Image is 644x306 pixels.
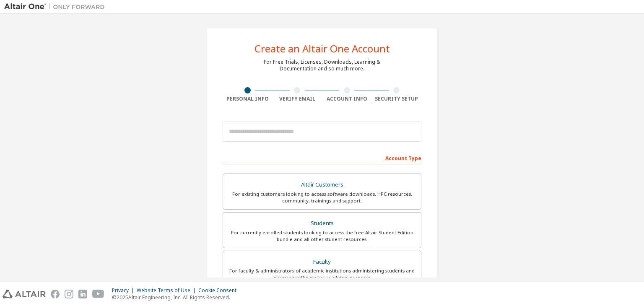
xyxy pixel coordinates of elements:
div: Account Info [322,96,372,102]
img: altair_logo.svg [3,290,46,298]
img: youtube.svg [92,290,104,298]
img: Altair One [4,3,109,11]
div: Students [228,218,416,229]
div: Website Terms of Use [137,287,198,294]
div: Privacy [112,287,137,294]
div: Altair Customers [228,179,416,191]
div: Verify Email [273,96,322,102]
img: facebook.svg [51,290,60,298]
div: Security Setup [372,96,422,102]
img: instagram.svg [65,290,73,298]
div: For faculty & administrators of academic institutions administering students and accessing softwa... [228,267,416,281]
div: Account Type [223,151,421,164]
div: Personal Info [223,96,273,102]
div: Create an Altair One Account [254,44,390,54]
div: Faculty [228,256,416,268]
div: For Free Trials, Licenses, Downloads, Learning & Documentation and so much more. [264,59,380,72]
div: Cookie Consent [198,287,241,294]
p: © 2025 Altair Engineering, Inc. All Rights Reserved. [112,294,241,301]
img: linkedin.svg [78,290,87,298]
div: For existing customers looking to access software downloads, HPC resources, community, trainings ... [228,191,416,204]
div: For currently enrolled students looking to access the free Altair Student Edition bundle and all ... [228,229,416,243]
